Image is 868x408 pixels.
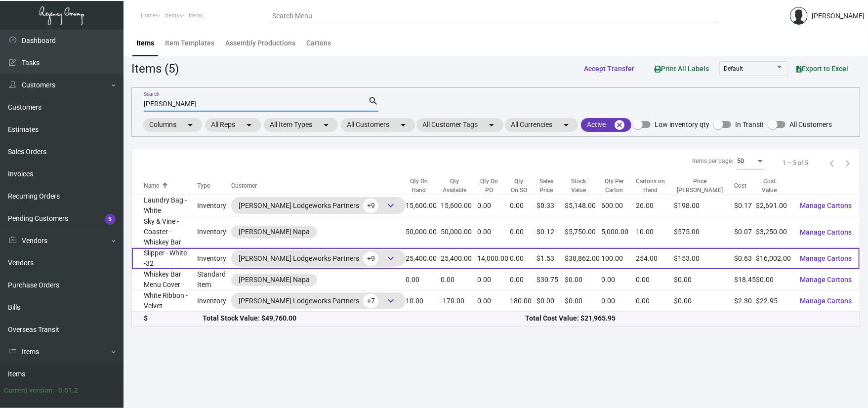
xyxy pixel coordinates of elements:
[636,177,665,195] div: Cartons on Hand
[565,248,602,269] td: $38,862.00
[58,385,78,396] div: 0.51.2
[510,177,528,195] div: Qty On SO
[477,195,510,216] td: 0.00
[205,118,261,132] mat-chip: All Reps
[486,119,497,131] mat-icon: arrow_drop_down
[792,271,860,288] button: Manage Cartons
[197,181,210,190] div: Type
[674,216,735,248] td: $575.00
[783,159,808,167] div: 1 – 5 of 5
[441,177,477,195] div: Qty Available
[385,252,397,264] span: keyboard_arrow_down
[239,198,398,213] div: [PERSON_NAME] Lodgeworks Partners
[184,119,196,131] mat-icon: arrow_drop_down
[203,313,525,324] div: Total Stock Value: $49,760.00
[737,158,744,164] span: 50
[132,269,197,290] td: Whiskey Bar Menu Cover
[132,290,197,312] td: White Ribbon - Velvet
[560,119,572,131] mat-icon: arrow_drop_down
[189,12,203,19] span: Items
[143,118,202,132] mat-chip: Columns
[565,177,593,195] div: Stock Value
[636,177,674,195] div: Cartons on Hand
[792,292,860,310] button: Manage Cartons
[385,200,397,211] span: keyboard_arrow_down
[368,95,378,107] mat-icon: search
[636,248,674,269] td: 254.00
[789,119,832,130] span: All Customers
[363,294,378,308] span: +7
[477,177,501,195] div: Qty On PO
[441,177,468,195] div: Qty Available
[788,60,856,78] button: Export to Excel
[724,65,743,72] span: Default
[581,118,631,132] mat-chip: Active
[537,195,565,216] td: $0.33
[646,59,717,78] button: Print All Labels
[674,195,735,216] td: $198.00
[756,290,792,312] td: $22.95
[441,290,477,312] td: -170.00
[537,269,565,290] td: $30.75
[441,248,477,269] td: 25,400.00
[416,118,503,132] mat-chip: All Customer Tags
[602,177,636,195] div: Qty Per Carton
[674,290,735,312] td: $0.00
[239,251,398,266] div: [PERSON_NAME] Lodgeworks Partners
[602,269,636,290] td: 0.00
[537,177,556,195] div: Sales Price
[756,177,783,195] div: Cost Value
[734,195,756,216] td: $0.17
[406,195,441,216] td: 15,600.00
[792,197,860,214] button: Manage Cartons
[734,290,756,312] td: $2.30
[674,177,726,195] div: Price [PERSON_NAME]
[239,293,398,308] div: [PERSON_NAME] Lodgeworks Partners
[756,195,792,216] td: $2,691.00
[674,177,735,195] div: Price [PERSON_NAME]
[385,295,397,307] span: keyboard_arrow_down
[132,195,197,216] td: Laundry Bag - White
[406,290,441,312] td: 10.00
[141,12,156,19] span: Home
[692,157,733,165] div: Items per page:
[505,118,578,132] mat-chip: All Currencies
[197,290,232,312] td: Inventory
[812,11,865,21] div: [PERSON_NAME]
[363,199,378,213] span: +9
[510,290,537,312] td: 180.00
[441,216,477,248] td: 50,000.00
[406,177,432,195] div: Qty On Hand
[792,249,860,267] button: Manage Cartons
[239,227,310,237] div: [PERSON_NAME] Napa
[144,313,203,324] div: $
[537,248,565,269] td: $1.53
[197,269,232,290] td: Standard Item
[674,248,735,269] td: $153.00
[735,119,764,130] span: In Transit
[525,313,848,324] div: Total Cost Value: $21,965.95
[756,248,792,269] td: $16,002.00
[840,155,856,171] button: Next page
[363,251,378,266] span: +9
[197,181,232,190] div: Type
[477,290,510,312] td: 0.00
[565,290,602,312] td: $0.00
[477,216,510,248] td: 0.00
[602,216,636,248] td: 5,000.00
[231,177,406,195] th: Customer
[636,216,674,248] td: 10.00
[602,177,627,195] div: Qty Per Carton
[565,269,602,290] td: $0.00
[239,275,310,285] div: [PERSON_NAME] Napa
[756,177,792,195] div: Cost Value
[734,216,756,248] td: $0.07
[165,12,179,19] span: Items
[734,181,746,190] div: Cost
[477,269,510,290] td: 0.00
[131,60,179,78] div: Items (5)
[565,195,602,216] td: $5,148.00
[537,177,565,195] div: Sales Price
[264,118,338,132] mat-chip: All Item Types
[800,228,852,236] span: Manage Cartons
